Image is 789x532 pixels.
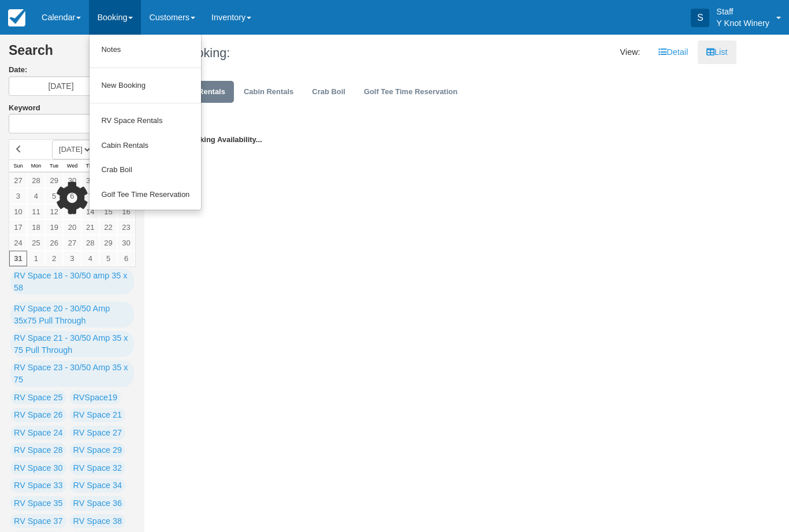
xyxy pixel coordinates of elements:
a: Crab Boil [90,158,201,183]
a: Cabin Rentals [90,133,201,158]
a: Notes [90,38,201,62]
a: Golf Tee Time Reservation [90,183,201,207]
a: RV Space Rentals [90,109,201,133]
ul: Booking [89,35,202,210]
a: New Booking [90,73,201,98]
